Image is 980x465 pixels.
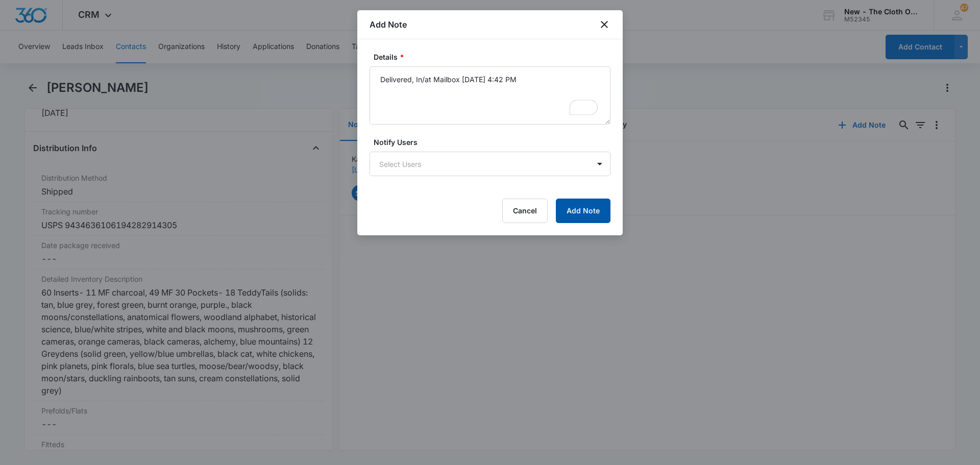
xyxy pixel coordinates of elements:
[370,66,610,125] textarea: To enrich screen reader interactions, please activate Accessibility in Grammarly extension settings
[370,18,407,31] h1: Add Note
[374,52,615,62] label: Details
[556,199,610,223] button: Add Note
[502,199,548,223] button: Cancel
[374,137,615,148] label: Notify Users
[598,18,610,31] button: close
